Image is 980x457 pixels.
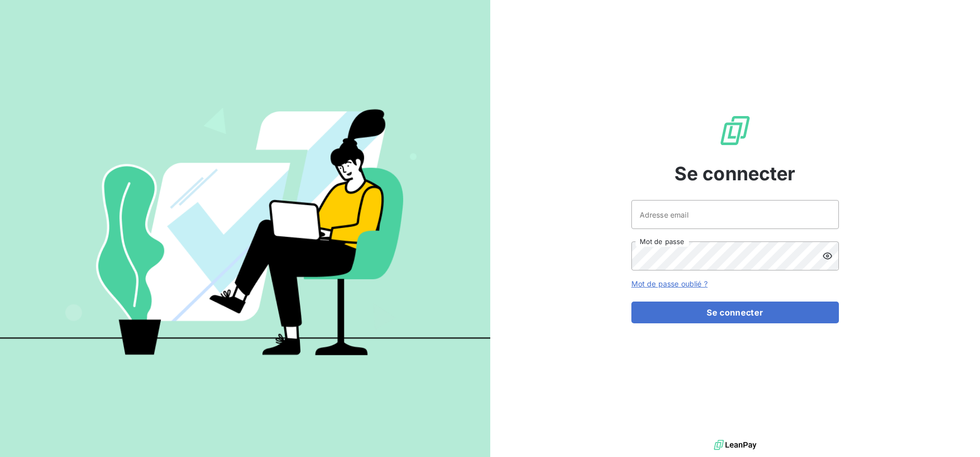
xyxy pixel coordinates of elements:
[714,437,756,453] img: logo
[719,114,752,147] img: Logo LeanPay
[631,200,839,229] input: placeholder
[674,160,796,188] span: Se connecter
[631,302,839,323] button: Se connecter
[631,279,708,288] a: Mot de passe oublié ?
